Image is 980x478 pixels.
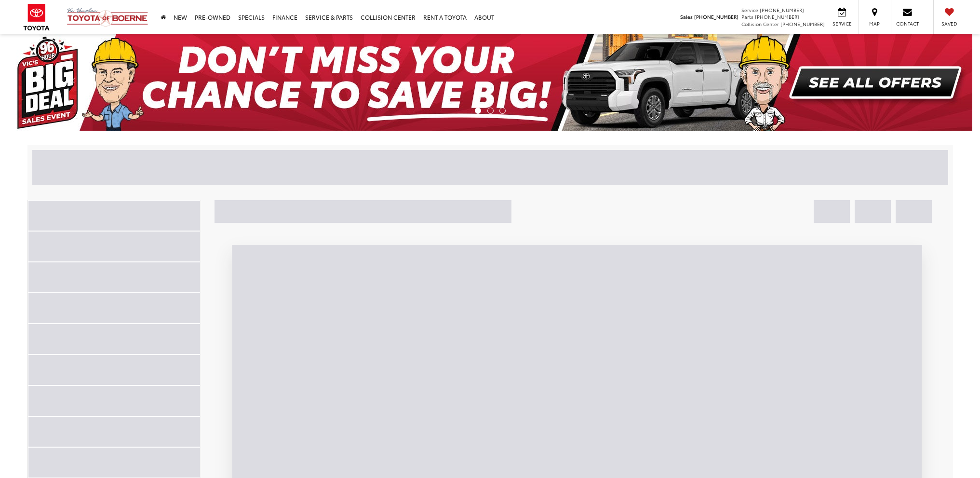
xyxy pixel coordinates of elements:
[755,13,799,20] span: [PHONE_NUMBER]
[741,13,753,20] span: Parts
[67,7,148,27] img: Vic Vaughan Toyota of Boerne
[741,20,779,27] span: Collision Center
[831,20,853,27] span: Service
[896,20,919,27] span: Contact
[864,20,885,27] span: Map
[741,6,758,14] span: Service
[680,13,693,20] span: Sales
[939,20,960,27] span: Saved
[694,13,738,20] span: [PHONE_NUMBER]
[780,20,825,27] span: [PHONE_NUMBER]
[760,6,804,14] span: [PHONE_NUMBER]
[8,34,972,131] img: Big Deal Sales Event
